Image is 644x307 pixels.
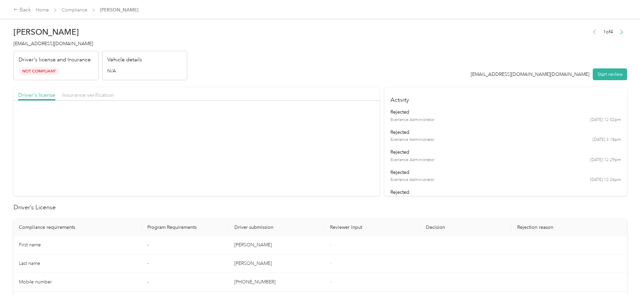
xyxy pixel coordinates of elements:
time: [DATE] 12:26pm [590,177,621,183]
time: [DATE] 12:02pm [590,117,621,123]
td: [PHONE_NUMBER] [229,273,325,291]
th: Reviewer input [325,219,420,236]
span: First name [19,242,41,248]
td: Mobile number [13,273,142,291]
a: Compliance [62,7,87,13]
td: First name [13,236,142,254]
span: [PERSON_NAME] [100,6,138,13]
span: [EMAIL_ADDRESS][DOMAIN_NAME] [13,41,93,47]
div: rejected [390,149,621,156]
td: [PERSON_NAME] [229,236,325,254]
td: - [142,254,229,273]
span: Everlance Administrator [390,157,434,163]
p: Driver's license and Insurance [19,56,91,64]
span: N/A [107,67,116,74]
button: Start review [593,68,627,80]
span: Last name [19,260,40,266]
td: - [142,236,229,254]
span: - [330,260,331,266]
span: Everlance Administrator [390,117,434,123]
div: [EMAIL_ADDRESS][DOMAIN_NAME][DOMAIN_NAME] [471,71,589,78]
th: Driver submission [229,219,325,236]
span: Everlance Administrator [390,137,434,143]
th: Rejection reason [512,219,627,236]
h4: Activity [384,87,627,109]
td: [PERSON_NAME] [229,254,325,273]
span: Not Compliant [19,67,59,75]
div: rejected [390,169,621,176]
div: rejected [390,189,621,196]
p: Vehicle details [107,56,142,64]
div: rejected [390,109,621,116]
span: - [330,279,331,285]
div: rejected [390,129,621,136]
td: - [142,273,229,291]
span: - [330,242,331,248]
time: [DATE] 3:18pm [592,137,621,143]
div: Back [13,6,31,14]
th: Program Requirements [142,219,229,236]
th: Decision [420,219,512,236]
span: Insurance verification [62,92,114,98]
h2: Driver’s License [13,203,627,212]
span: Everlance Administrator [390,177,434,183]
h2: [PERSON_NAME] [13,27,187,37]
a: Home [36,7,49,13]
time: [DATE] 12:29pm [590,157,621,163]
span: Mobile number [19,279,52,285]
iframe: Everlance-gr Chat Button Frame [606,269,644,307]
span: Driver's license [18,92,55,98]
span: 1 of 4 [603,28,613,35]
td: Last name [13,254,142,273]
th: Compliance requirements [13,219,142,236]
